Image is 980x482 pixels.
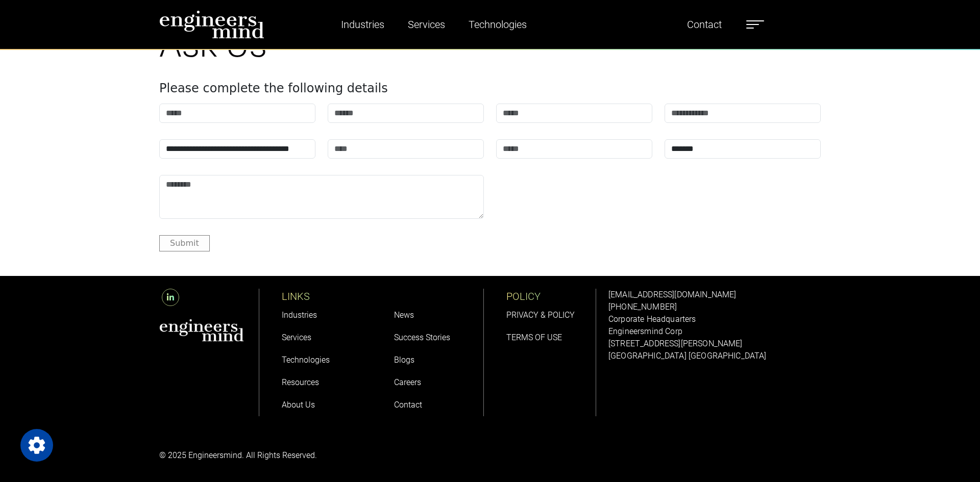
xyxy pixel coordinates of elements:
a: [EMAIL_ADDRESS][DOMAIN_NAME] [608,290,736,299]
p: Engineersmind Corp [608,325,821,338]
a: About Us [282,400,315,410]
p: [GEOGRAPHIC_DATA] [GEOGRAPHIC_DATA] [608,350,821,362]
img: aws [159,319,244,342]
a: Technologies [464,13,531,36]
a: Success Stories [394,333,450,342]
a: TERMS OF USE [506,333,562,342]
img: logo [159,10,264,39]
a: Industries [282,310,317,320]
a: Careers [394,377,421,387]
a: News [394,310,414,320]
button: Submit [159,235,210,251]
a: Services [404,13,449,36]
a: Technologies [282,355,330,365]
a: Industries [337,13,388,36]
p: [STREET_ADDRESS][PERSON_NAME] [608,338,821,350]
a: [PHONE_NUMBER] [608,302,677,312]
p: POLICY [506,289,596,304]
a: LinkedIn [159,293,182,302]
iframe: reCAPTCHA [496,175,651,215]
p: Corporate Headquarters [608,313,821,325]
a: Resources [282,377,319,387]
a: Services [282,333,311,342]
p: LINKS [282,289,372,304]
a: PRIVACY & POLICY [506,310,575,320]
a: Contact [394,400,422,410]
a: Blogs [394,355,414,365]
p: © 2025 Engineersmind. All Rights Reserved. [159,449,484,462]
h4: Please complete the following details [159,81,821,96]
a: Contact [683,13,726,36]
